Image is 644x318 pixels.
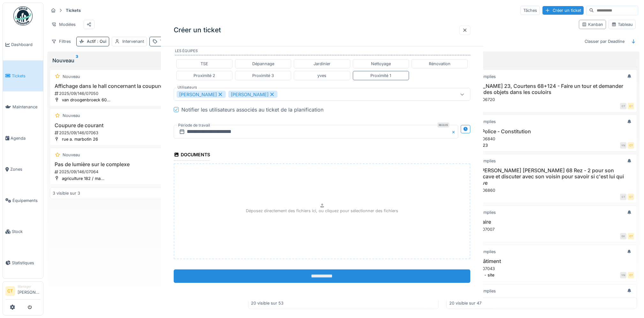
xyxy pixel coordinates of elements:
[193,73,215,79] div: Proximité 2
[317,73,326,79] div: yves
[246,208,398,214] p: Déposez directement des fichiers ici, ou cliquez pour sélectionner des fichiers
[252,61,274,67] div: Dépannage
[437,122,449,128] div: Requis
[176,85,198,90] label: Utilisateurs
[174,150,210,161] div: Documents
[451,125,458,138] button: Close
[181,106,323,113] div: Notifier les utilisateurs associés au ticket de la planification
[178,122,211,129] label: Période de travail
[174,26,221,34] h3: Créer un ticket
[314,61,330,67] div: Jardinier
[252,73,274,79] div: Proximité 3
[371,61,391,67] div: Nettoyage
[201,61,208,67] div: TSE
[175,48,470,55] label: Les équipes
[177,91,226,98] div: [PERSON_NAME]
[370,73,391,79] div: Proximité 1
[429,61,451,67] div: Rénovation
[228,91,277,98] div: [PERSON_NAME]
